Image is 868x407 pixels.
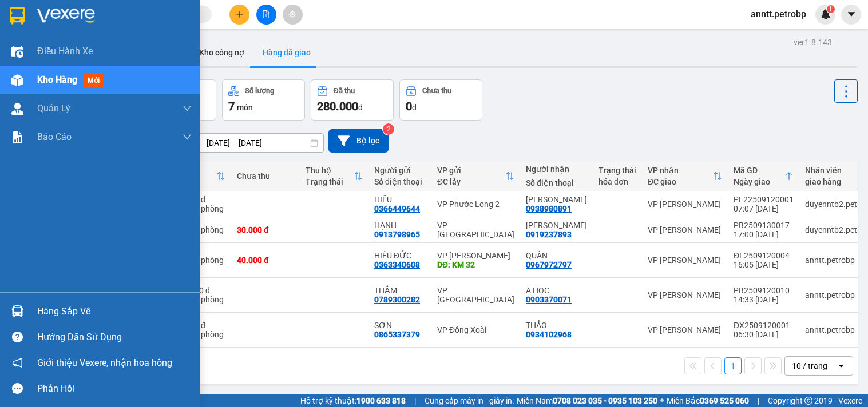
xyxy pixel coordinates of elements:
[300,394,406,407] span: Hỗ trợ kỹ thuật:
[648,225,722,234] div: VP [PERSON_NAME]
[406,99,412,113] span: 0
[821,9,831,19] img: icon-new-feature
[11,74,23,86] img: warehouse-icon
[374,195,426,204] div: HIẾU
[758,394,759,407] span: |
[599,166,636,175] div: Trạng thái
[229,5,249,25] button: plus
[12,332,23,342] span: question-circle
[648,256,722,265] div: VP [PERSON_NAME]
[734,195,794,204] div: PL22509120001
[374,260,420,269] div: 0363340608
[37,74,77,85] span: Kho hàng
[437,199,514,209] div: VP Phước Long 2
[437,166,505,175] div: VP gửi
[374,204,420,213] div: 0366449644
[374,230,420,239] div: 0913798965
[374,330,420,339] div: 0865337379
[734,295,794,304] div: 14:33 [DATE]
[306,166,354,175] div: Thu hộ
[288,10,296,18] span: aim
[237,171,294,181] div: Chưa thu
[526,260,572,269] div: 0967972797
[526,221,587,230] div: BẢO PHƯƠNG
[12,357,23,368] span: notification
[256,5,276,25] button: file-add
[356,396,406,405] strong: 1900 633 818
[422,87,451,95] div: Chưa thu
[311,79,394,121] button: Đã thu280.000đ
[37,329,192,346] div: Hướng dẫn sử dụng
[792,360,827,372] div: 10 / trang
[734,260,794,269] div: 16:05 [DATE]
[183,133,192,142] span: down
[734,166,784,175] div: Mã GD
[334,87,355,95] div: Đã thu
[599,177,636,186] div: hóa đơn
[328,129,389,153] button: Bộ lọc
[306,177,354,186] div: Trạng thái
[11,46,23,58] img: warehouse-icon
[437,177,505,186] div: ĐC lấy
[517,394,657,407] span: Miền Nam
[841,5,861,25] button: caret-down
[437,251,514,260] div: VP [PERSON_NAME]
[222,79,305,121] button: Số lượng7món
[642,161,728,191] th: Toggle SortBy
[728,161,799,191] th: Toggle SortBy
[526,321,587,330] div: THẢO
[383,123,394,135] sup: 2
[399,79,482,121] button: Chưa thu0đ
[648,325,722,334] div: VP [PERSON_NAME]
[526,195,587,204] div: KIM
[37,303,192,320] div: Hàng sắp về
[374,251,426,260] div: HIẾU ĐỨC
[431,161,520,191] th: Toggle SortBy
[374,177,426,186] div: Số điện thoại
[734,204,794,213] div: 07:07 [DATE]
[199,134,323,152] input: Select a date range.
[526,286,587,295] div: A HỌC
[358,103,363,112] span: đ
[734,321,794,330] div: ĐX2509120001
[300,161,368,191] th: Toggle SortBy
[317,99,358,113] span: 280.000
[829,5,833,13] span: 1
[414,394,416,407] span: |
[846,9,857,19] span: caret-down
[648,290,722,300] div: VP [PERSON_NAME]
[425,394,514,407] span: Cung cấp máy in - giấy in:
[734,230,794,239] div: 17:00 [DATE]
[526,251,587,260] div: QUÂN
[648,166,713,175] div: VP nhận
[374,221,426,230] div: HẠNH
[734,286,794,295] div: PB2509120010
[11,131,23,143] img: solution-icon
[724,357,742,374] button: 1
[700,396,749,405] strong: 0369 525 060
[526,204,572,213] div: 0938980891
[374,321,426,330] div: SƠN
[37,130,72,144] span: Báo cáo
[837,361,846,370] svg: open
[190,39,253,66] button: Kho công nợ
[660,398,664,403] span: ⚪️
[437,260,514,269] div: DĐ: KM 32
[374,286,426,295] div: THẮM
[412,103,417,112] span: đ
[283,5,303,25] button: aim
[437,286,514,304] div: VP [GEOGRAPHIC_DATA]
[437,325,514,334] div: VP Đồng Xoài
[648,177,713,186] div: ĐC giao
[667,394,749,407] span: Miền Bắc
[37,44,93,58] span: Điều hành xe
[228,99,235,113] span: 7
[253,39,320,66] button: Hàng đã giao
[526,165,587,174] div: Người nhận
[437,221,514,239] div: VP [GEOGRAPHIC_DATA]
[648,199,722,209] div: VP [PERSON_NAME]
[804,397,812,405] span: copyright
[526,330,572,339] div: 0934102968
[734,221,794,230] div: PB2509130017
[11,103,23,115] img: warehouse-icon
